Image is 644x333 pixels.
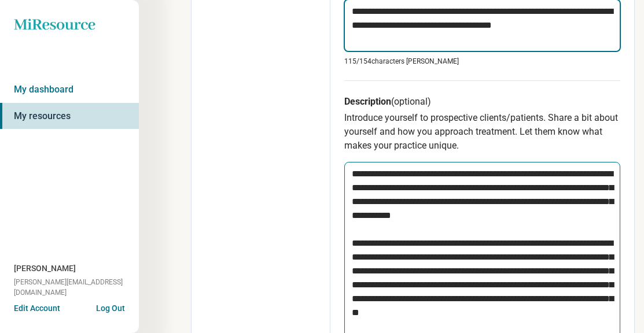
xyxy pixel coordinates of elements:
[14,277,139,298] span: [PERSON_NAME][EMAIL_ADDRESS][DOMAIN_NAME]
[96,302,125,312] button: Log Out
[344,95,620,109] h3: Description
[344,56,620,66] p: 115/ 154 characters [PERSON_NAME]
[344,111,620,153] p: Introduce yourself to prospective clients/patients. Share a bit about yourself and how you approa...
[14,262,76,275] span: [PERSON_NAME]
[14,302,60,314] button: Edit Account
[391,96,431,107] span: (optional)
